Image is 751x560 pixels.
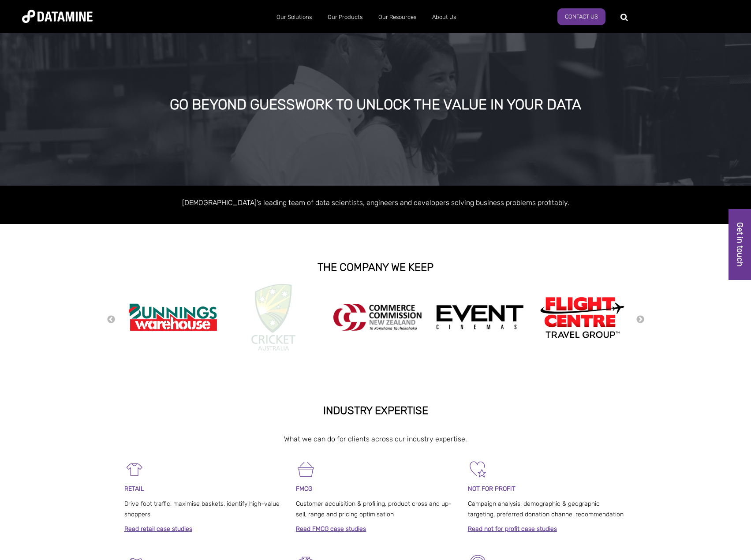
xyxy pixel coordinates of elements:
span: RETAIL [124,485,144,493]
a: Get in touch [729,209,751,280]
img: commercecommission [333,304,422,331]
strong: INDUSTRY EXPERTISE [323,404,428,417]
a: Our Solutions [269,6,320,29]
img: FMCG [296,459,316,479]
button: Previous [107,315,116,325]
span: FMCG [296,485,312,493]
a: Read FMCG case studies [296,525,366,533]
strong: THE COMPANY WE KEEP [318,261,433,273]
img: Not For Profit [468,459,488,479]
img: event cinemas [436,305,524,330]
a: Read retail case studies [124,525,192,533]
a: Read not for profit case studies [468,525,557,533]
img: Retail-1 [124,459,144,479]
button: Next [636,315,645,325]
a: Our Products [320,6,370,29]
span: Customer acquisition & profiling, product cross and up-sell, range and pricing optimisation [296,500,452,518]
img: Cricket Australia [251,284,295,351]
a: Our Resources [370,6,424,29]
img: Datamine [22,10,93,23]
span: Campaign analysis, demographic & geographic targeting, preferred donation channel recommendation [468,500,624,518]
img: Bunnings Warehouse [129,301,217,334]
span: NOT FOR PROFIT [468,485,516,493]
p: [DEMOGRAPHIC_DATA]'s leading team of data scientists, engineers and developers solving business p... [124,197,627,209]
span: What we can do for clients across our industry expertise. [284,435,467,443]
span: Drive foot traffic, maximise baskets, identify high-value shoppers [124,500,280,518]
a: Contact us [557,8,605,25]
div: GO BEYOND GUESSWORK TO UNLOCK THE VALUE IN YOUR DATA [86,97,665,113]
img: Flight Centre [538,295,626,340]
a: About Us [424,6,464,29]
